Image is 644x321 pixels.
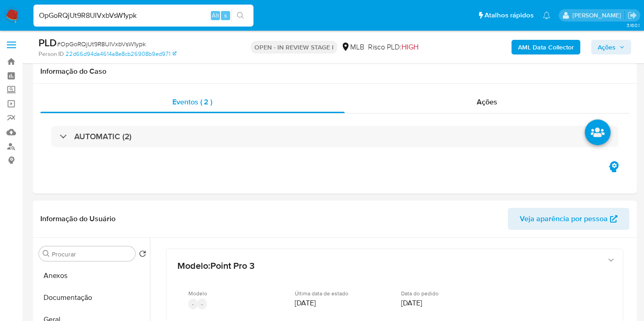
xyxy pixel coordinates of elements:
span: Veja aparência por pessoa [520,208,608,230]
button: Procurar [43,250,50,257]
b: AML Data Collector [518,40,574,54]
button: AML Data Collector [512,40,580,54]
span: s [224,11,227,20]
span: Risco PLD: [368,42,418,52]
button: Documentação [35,287,150,309]
span: Ações [477,97,497,107]
p: leticia.merlin@mercadolivre.com [572,11,624,20]
button: Ações [591,40,631,54]
b: Person ID [39,50,64,58]
input: Pesquise usuários ou casos... [33,10,253,22]
button: Retornar ao pedido padrão [139,250,146,260]
b: PLD [39,35,57,50]
div: AUTOMATIC (2) [51,126,618,147]
span: Atalhos rápidos [484,11,534,20]
p: OPEN - IN REVIEW STAGE I [251,41,337,54]
span: # OpGoRQjUt9R8UIVxbVsW1ypk [57,39,146,49]
button: Veja aparência por pessoa [508,208,629,230]
span: Ações [598,40,616,54]
a: 22d66d94da4614a8e8cb26908b9ed971 [66,50,176,58]
div: MLB [341,42,364,52]
span: Eventos ( 2 ) [172,97,212,107]
button: Anexos [35,265,150,287]
span: HIGH [402,42,418,52]
a: Notificações [543,11,550,19]
h3: AUTOMATIC (2) [74,131,132,141]
a: Sair [627,11,637,20]
h1: Informação do Caso [40,67,629,76]
span: Alt [212,11,219,20]
input: Procurar [52,250,132,258]
h1: Informação do Usuário [40,214,116,223]
button: search-icon [231,9,250,22]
